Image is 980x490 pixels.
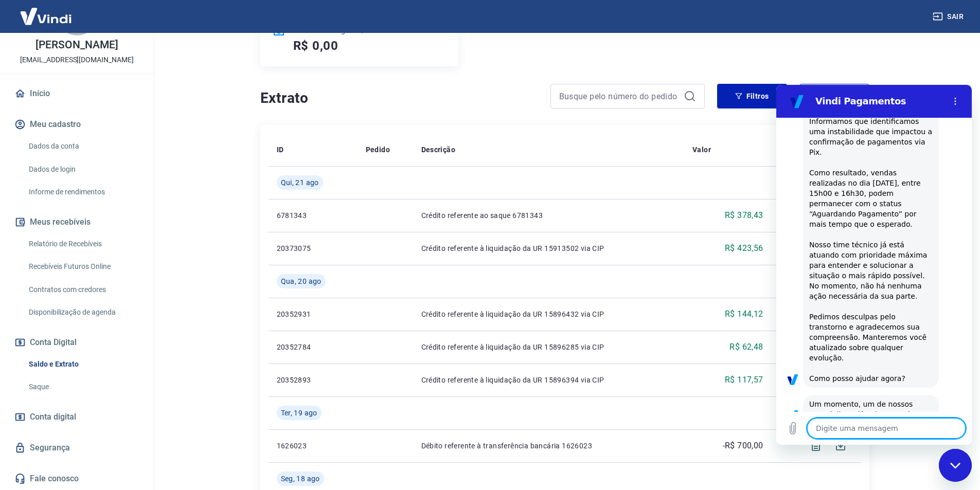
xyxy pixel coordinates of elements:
[12,113,141,136] button: Meu cadastro
[725,374,763,386] p: R$ 117,57
[421,375,676,385] p: Crédito referente à liquidação da UR 15896394 via CIP
[25,354,141,375] a: Saldo e Extrato
[281,276,322,286] span: Qua, 20 ago
[281,408,317,418] span: Ter, 19 ago
[421,144,456,155] p: Descrição
[25,302,141,323] a: Disponibilização de agenda
[277,441,349,451] p: 1626023
[12,82,141,105] a: Início
[25,256,141,277] a: Recebíveis Futuros Online
[281,177,319,188] span: Qui, 21 ago
[725,308,763,320] p: R$ 144,12
[776,85,972,445] iframe: Janela de mensagens
[277,342,349,352] p: 20352784
[12,211,141,233] button: Meus recebíveis
[25,182,141,203] a: Informe de rendimentos
[717,84,787,108] button: Filtros
[12,467,141,490] a: Fale conosco
[421,243,676,253] p: Crédito referente à liquidação da UR 15913502 via CIP
[25,376,141,397] a: Saque
[725,242,763,255] p: R$ 423,56
[277,375,349,385] p: 20352893
[729,341,763,353] p: R$ 62,48
[277,309,349,319] p: 20352931
[12,1,79,32] img: Vindi
[277,210,349,221] p: 6781343
[20,55,134,65] p: [EMAIL_ADDRESS][DOMAIN_NAME]
[421,342,676,352] p: Crédito referente à liquidação da UR 15896285 via CIP
[828,433,853,458] span: Download
[35,40,118,50] p: [PERSON_NAME]
[931,7,968,26] button: Sair
[260,88,538,108] h4: Extrato
[421,441,676,451] p: Débito referente à transferência bancária 1626023
[30,410,76,424] span: Conta digital
[421,309,676,319] p: Crédito referente à liquidação da UR 15896432 via CIP
[799,84,869,108] button: Exportar
[723,440,763,452] p: -R$ 700,00
[692,144,711,155] p: Valor
[12,331,141,354] button: Conta Digital
[281,474,320,484] span: Seg, 18 ago
[725,209,763,222] p: R$ 378,43
[293,38,339,54] h5: R$ 0,00
[366,144,390,155] p: Pedido
[804,433,828,458] span: Visualizar
[25,279,141,300] a: Contratos com credores
[25,136,141,157] a: Dados da conta
[559,88,680,104] input: Busque pelo número do pedido
[277,144,284,155] p: ID
[25,233,141,255] a: Relatório de Recebíveis
[12,406,141,428] a: Conta digital
[421,210,676,221] p: Crédito referente ao saque 6781343
[12,437,141,459] a: Segurança
[939,449,972,482] iframe: Botão para abrir a janela de mensagens, conversa em andamento
[277,243,349,253] p: 20373075
[25,159,141,180] a: Dados de login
